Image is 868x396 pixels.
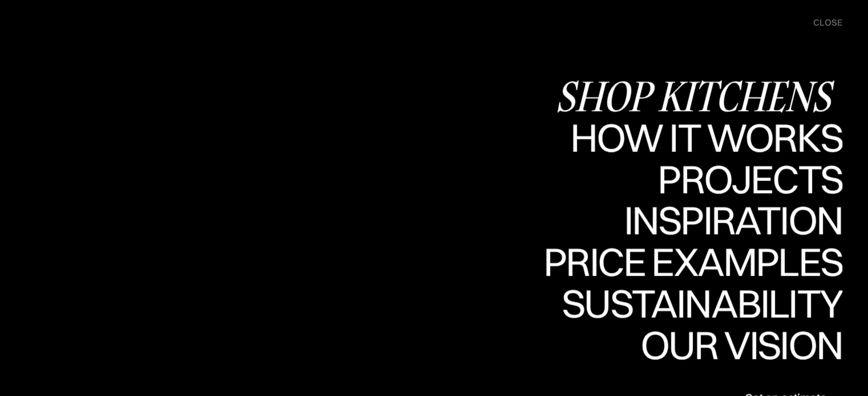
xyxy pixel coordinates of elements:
div: Projects [657,159,842,199]
div: menu [802,11,842,34]
div: close [813,17,842,29]
div: Sustainability [552,323,842,363]
a: Our visionOur vision [631,325,842,366]
a: Shop Kitchens [555,76,842,117]
div: Shop Kitchens [555,76,842,116]
div: Our vision [631,325,842,365]
a: SustainabilitySustainability [552,283,842,325]
a: InspirationInspiration [608,201,842,242]
div: Inspiration [608,240,842,280]
div: How it works [567,157,842,197]
div: Projects [657,199,842,239]
div: Inspiration [608,201,842,240]
div: How it works [567,117,842,157]
a: How it worksHow it works [567,117,842,159]
a: ProjectsProjects [657,159,842,201]
a: Price examplesPrice examples [543,242,842,283]
div: Sustainability [552,283,842,323]
div: Price examples [543,242,842,281]
div: Price examples [543,281,842,321]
